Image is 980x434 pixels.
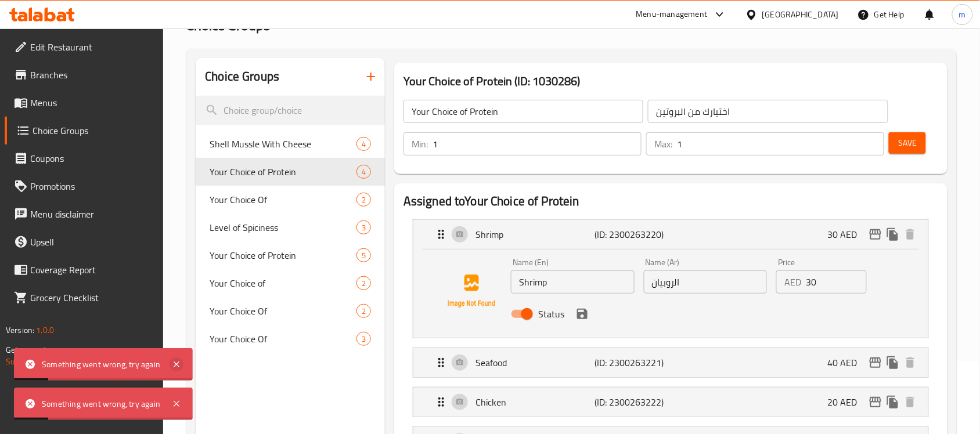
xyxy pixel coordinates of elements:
[595,227,674,241] p: (ID: 2300263220)
[511,270,635,294] input: Enter name En
[196,241,385,269] div: Your Choice of Protein5
[196,297,385,325] div: Your Choice Of2
[902,354,919,371] button: delete
[30,263,154,277] span: Coverage Report
[884,393,902,411] button: duplicate
[6,342,59,357] span: Get support on:
[595,356,674,370] p: (ID: 2300263221)
[595,395,674,409] p: (ID: 2300263222)
[5,117,164,144] a: Choice Groups
[210,165,356,179] span: Your Choice of Protein
[784,275,801,289] p: AED
[33,124,154,138] span: Choice Groups
[30,235,154,249] span: Upsell
[762,8,839,21] div: [GEOGRAPHIC_DATA]
[403,343,938,382] li: Expand
[475,356,595,370] p: Seafood
[867,393,884,411] button: edit
[210,304,356,318] span: Your Choice Of
[5,284,164,312] a: Grocery Checklist
[806,270,866,294] input: Please enter price
[6,323,34,338] span: Version:
[210,248,356,262] span: Your Choice of Protein
[356,248,371,262] div: Choices
[538,307,564,321] span: Status
[30,207,154,221] span: Menu disclaimer
[5,89,164,117] a: Menus
[196,96,385,125] input: search
[403,193,938,210] h2: Assigned to Your Choice of Protein
[30,96,154,110] span: Menus
[356,304,371,318] div: Choices
[5,200,164,228] a: Menu disclaimer
[644,270,768,294] input: Enter name Ar
[636,8,708,21] div: Menu-management
[210,332,356,346] span: Your Choice Of
[884,226,902,243] button: duplicate
[357,250,370,261] span: 5
[30,68,154,82] span: Branches
[6,354,80,369] a: Support.OpsPlatform
[196,269,385,297] div: Your Choice of2
[413,388,928,417] div: Expand
[898,136,917,150] span: Save
[30,179,154,193] span: Promotions
[42,397,160,410] div: Something went wrong, try again
[205,68,279,85] h2: Choice Groups
[210,220,356,234] span: Level of Spiciness
[5,228,164,256] a: Upsell
[884,354,902,371] button: duplicate
[412,137,428,151] p: Min:
[5,61,164,89] a: Branches
[434,254,509,328] img: Shrimp
[5,33,164,61] a: Edit Restaurant
[357,334,370,345] span: 3
[356,276,371,290] div: Choices
[196,130,385,158] div: Shell Mussle With Cheese4
[196,158,385,186] div: Your Choice of Protein4
[403,215,938,343] li: ExpandShrimp Name (En)Name (Ar)PriceAEDStatussave
[574,305,591,323] button: save
[5,144,164,172] a: Coupons
[902,393,919,411] button: delete
[413,348,928,377] div: Expand
[30,291,154,305] span: Grocery Checklist
[867,354,884,371] button: edit
[828,227,867,241] p: 30 AED
[356,165,371,179] div: Choices
[196,214,385,241] div: Level of Spiciness3
[42,358,160,371] div: Something went wrong, try again
[30,151,154,165] span: Coupons
[889,132,926,154] button: Save
[828,356,867,370] p: 40 AED
[196,325,385,353] div: Your Choice Of3
[356,332,371,346] div: Choices
[654,137,672,151] p: Max:
[357,222,370,233] span: 3
[210,193,356,207] span: Your Choice Of
[210,276,356,290] span: Your Choice of
[5,172,164,200] a: Promotions
[403,72,938,91] h3: Your Choice of Protein (ID: 1030286)
[357,167,370,178] span: 4
[959,8,966,21] span: m
[5,256,164,284] a: Coverage Report
[867,226,884,243] button: edit
[413,220,928,249] div: Expand
[828,395,867,409] p: 20 AED
[475,227,595,241] p: Shrimp
[196,186,385,214] div: Your Choice Of2
[357,306,370,317] span: 2
[30,40,154,54] span: Edit Restaurant
[902,226,919,243] button: delete
[357,194,370,205] span: 2
[210,137,356,151] span: Shell Mussle With Cheese
[356,193,371,207] div: Choices
[403,382,938,422] li: Expand
[475,395,595,409] p: Chicken
[357,139,370,150] span: 4
[36,323,54,338] span: 1.0.0
[357,278,370,289] span: 2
